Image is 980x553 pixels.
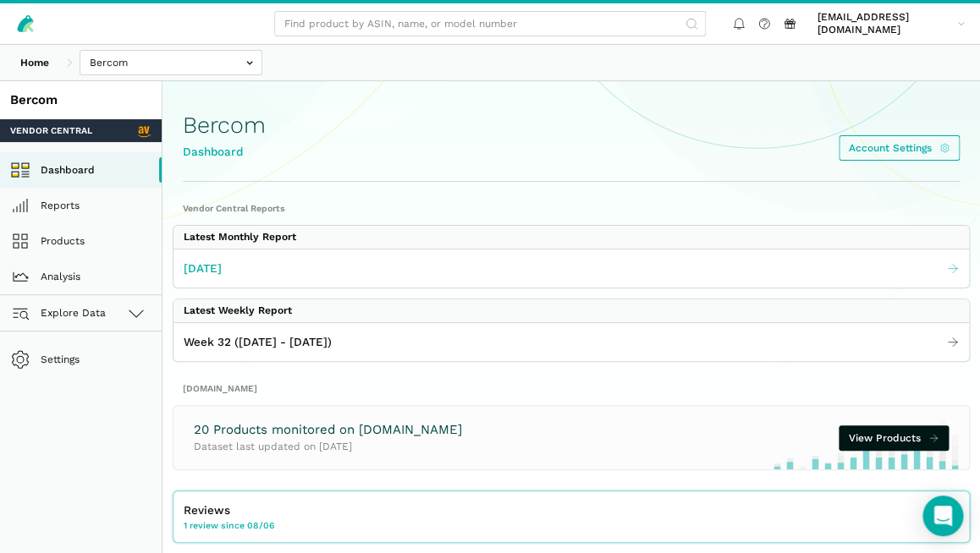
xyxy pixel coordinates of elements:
a: [EMAIL_ADDRESS][DOMAIN_NAME] [812,8,970,39]
a: [DATE] [173,255,969,282]
h2: Vendor Central Reports [183,202,960,215]
div: Dashboard [183,143,266,161]
span: Vendor Central [10,124,92,137]
span: View Products [849,430,921,446]
a: Week 32 ([DATE] - [DATE]) [173,328,969,356]
div: Open Intercom Messenger [922,496,963,536]
input: Find product by ASIN, name, or model number [274,11,706,36]
div: Latest Monthly Report [184,231,296,244]
a: Reviews 1 review since 08/06 [173,496,969,537]
span: [DATE] [184,260,222,277]
span: [EMAIL_ADDRESS][DOMAIN_NAME] [818,11,952,36]
h3: 20 Products monitored on [DOMAIN_NAME] [194,421,462,439]
div: Latest Weekly Report [184,304,292,317]
input: Bercom [80,50,262,75]
span: Reviews [184,501,230,519]
a: View Products [839,425,949,451]
span: Explore Data [15,303,106,323]
h2: [DOMAIN_NAME] [183,382,960,395]
div: Bercom [10,91,151,109]
a: Home [10,50,59,75]
span: Week 32 ([DATE] - [DATE]) [184,333,332,351]
p: Dataset last updated on [DATE] [194,439,462,454]
a: Account Settings [839,135,960,161]
span: 1 review since 08/06 [184,519,274,532]
h1: Bercom [183,112,266,138]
